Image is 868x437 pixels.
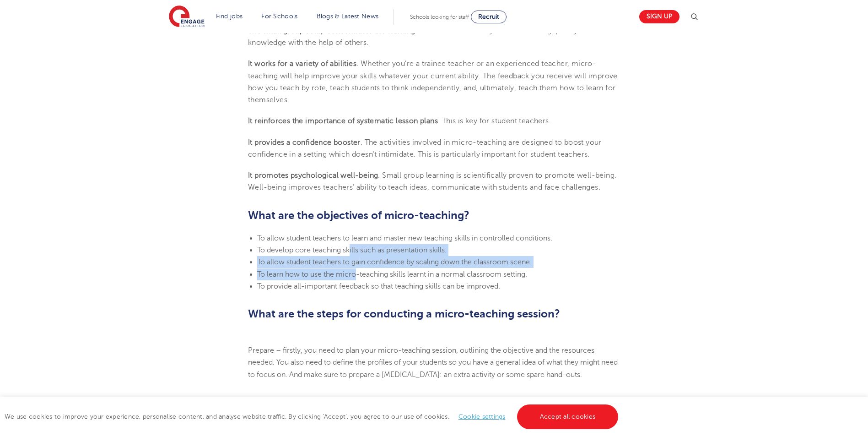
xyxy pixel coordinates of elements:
[478,13,499,20] span: Recruit
[257,282,500,290] span: To provide all-important feedback so that teaching skills can be improved.
[5,413,620,420] span: We use cookies to improve your experience, personalise content, and analyse website traffic. By c...
[248,346,618,379] span: Prepare – firstly, you need to plan your micro-teaching session, outlining the objective and the ...
[257,258,532,266] span: To allow student teachers to gain confidence by scaling down the classroom scene.
[317,13,379,20] a: Blogs & Latest News
[410,14,469,20] span: Schools looking for staff
[248,27,589,47] span: . You’ll learn more as you can address gaps in your knowledge with the help of others.
[261,13,297,20] a: For Schools
[248,117,438,125] b: It reinforces the importance of systematic lesson plans
[438,117,551,125] span: . This is key for student teachers.
[248,171,378,180] b: It promotes psychological well-being
[216,13,243,20] a: Find jobs
[248,27,415,35] b: The small group setup concentrates the learning
[257,270,527,279] span: To learn how to use the micro-teaching skills learnt in a normal classroom setting.
[248,171,616,191] span: . Small group learning is scientifically proven to promote well-being. Well-being improves teache...
[639,10,679,23] a: Sign up
[248,209,469,222] span: What are the objectives of micro-teaching?
[471,11,507,23] a: Recruit
[169,5,205,28] img: Engage Education
[248,138,602,158] span: . The activities involved in micro-teaching are designed to boost your confidence in a setting wh...
[248,60,356,68] b: It works for a variety of abilities
[517,404,619,429] a: Accept all cookies
[257,234,552,242] span: To allow student teachers to learn and master new teaching skills in controlled conditions.
[248,396,620,416] span: Delegate if you need to. Ask the student teachers to help you to set up or hand out resources. Th...
[458,413,506,420] a: Cookie settings
[248,60,618,104] span: . Whether you’re a trainee teacher or an experienced teacher, micro-teaching will help improve yo...
[248,138,361,147] b: It provides a confidence booster
[248,307,560,320] span: What are the steps for conducting a micro-teaching session?
[257,246,447,254] span: To develop core teaching skills such as presentation skills.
